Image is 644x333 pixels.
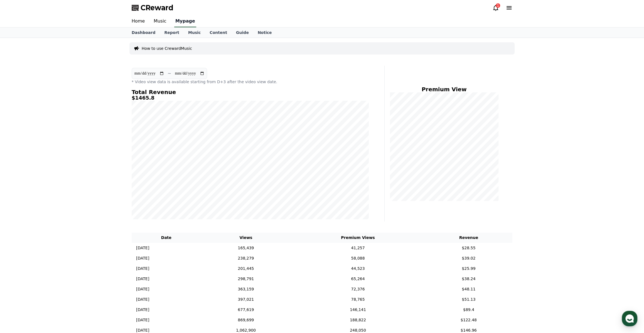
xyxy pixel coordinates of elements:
[136,245,149,251] p: [DATE]
[82,185,96,189] span: Settings
[136,266,149,272] p: [DATE]
[291,253,425,263] td: 58,088
[136,286,149,292] p: [DATE]
[201,274,291,284] td: 298,791
[132,95,369,101] h5: $1465.8
[132,89,369,95] h4: Total Revenue
[136,307,149,313] p: [DATE]
[291,233,425,243] th: Premium Views
[492,4,499,11] a: 1
[291,284,425,294] td: 72,376
[201,253,291,263] td: 238,279
[291,315,425,325] td: 188,822
[72,176,107,190] a: Settings
[232,28,253,38] a: Guide
[425,233,512,243] th: Revenue
[160,28,184,38] a: Report
[142,46,192,51] a: How to use CrewardMusic
[37,176,72,190] a: Messages
[291,263,425,274] td: 44,523
[425,253,512,263] td: $39.02
[201,315,291,325] td: 869,699
[141,3,173,12] span: CReward
[174,16,196,27] a: Mypage
[136,317,149,323] p: [DATE]
[127,16,149,27] a: Home
[425,294,512,305] td: $51.13
[201,294,291,305] td: 397,021
[496,3,500,8] div: 1
[291,243,425,253] td: 41,257
[136,276,149,282] p: [DATE]
[425,315,512,325] td: $122.48
[201,243,291,253] td: 165,439
[201,263,291,274] td: 201,445
[291,294,425,305] td: 78,765
[425,274,512,284] td: $38.24
[184,28,205,38] a: Music
[127,28,160,38] a: Dashboard
[149,16,171,27] a: Music
[132,3,173,12] a: CReward
[132,233,201,243] th: Date
[14,185,24,189] span: Home
[291,305,425,315] td: 146,141
[425,284,512,294] td: $48.11
[253,28,276,38] a: Notice
[136,297,149,302] p: [DATE]
[425,305,512,315] td: $89.4
[168,70,171,77] p: ~
[205,28,232,38] a: Content
[291,274,425,284] td: 65,264
[425,263,512,274] td: $25.99
[136,255,149,261] p: [DATE]
[201,305,291,315] td: 677,619
[425,243,512,253] td: $28.55
[2,176,37,190] a: Home
[46,185,63,189] span: Messages
[201,284,291,294] td: 363,159
[201,233,291,243] th: Views
[132,79,369,85] p: * Video view data is available starting from D+3 after the video view date.
[389,86,499,92] h4: Premium View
